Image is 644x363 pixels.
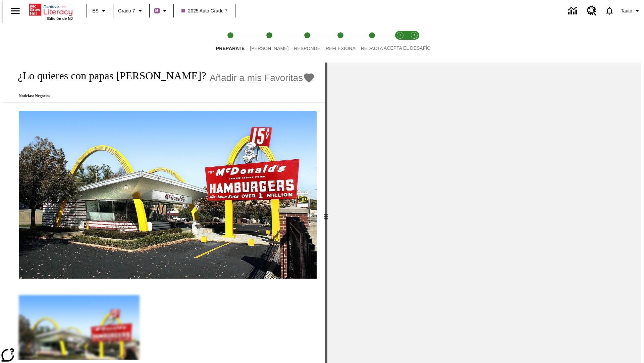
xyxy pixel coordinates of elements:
[19,111,317,279] img: Uno de los primeros locales de McDonald's, con el icónico letrero rojo y los arcos amarillos.
[181,7,228,14] span: 2025 Auto Grade 7
[294,46,320,51] span: Responde
[601,2,618,19] a: Notificaciones
[564,2,583,20] a: Centro de información
[326,46,356,51] span: Reflexiona
[390,23,410,60] button: Acepta el desafío lee step 1 of 2
[325,63,327,363] div: Pulsa la tecla de intro o la barra espaciadora y luego presiona las flechas de derecha e izquierd...
[155,6,159,15] span: B
[47,16,73,21] span: Edición de NJ
[152,5,171,17] button: Boost El color de la clase es morado/púrpura. Cambiar el color de la clase.
[399,34,401,37] text: 1
[384,45,431,51] span: ACEPTA EL DESAFÍO
[361,46,383,51] span: Redacta
[356,23,388,60] button: Redacta step 5 of 5
[618,5,644,17] button: Perfil/Configuración
[89,5,111,17] button: Lenguaje: ES, Selecciona un idioma
[245,23,294,60] button: Lee step 2 of 5
[621,7,632,14] span: Tauto
[11,70,206,82] h1: ¿Lo quieres con papas [PERSON_NAME]?
[216,46,245,51] span: Prepárate
[211,23,250,60] button: Prepárate step 1 of 5
[11,93,315,98] p: Noticias: Negocios
[413,34,415,37] text: 2
[288,23,326,60] button: Responde step 3 of 5
[29,2,73,21] div: Portada
[5,1,25,21] button: Abrir el menú lateral
[92,7,99,14] span: ES
[327,63,641,363] div: activity
[583,2,601,20] a: Centro de recursos, Se abrirá en una pestaña nueva.
[3,63,325,360] div: reading
[320,23,361,60] button: Reflexiona step 4 of 5
[115,5,147,17] button: Grado: Grado 7, Elige un grado
[210,73,303,83] span: Añadir a mis Favoritas
[210,72,315,84] button: Añadir a mis Favoritas - ¿Lo quieres con papas fritas?
[405,23,424,60] button: Acepta el desafío contesta step 2 of 2
[250,46,288,51] span: [PERSON_NAME]
[118,7,135,14] span: Grado 7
